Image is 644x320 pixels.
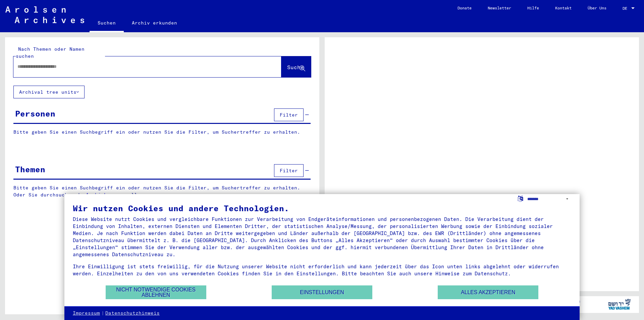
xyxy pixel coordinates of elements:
img: Arolsen_neg.svg [5,6,84,23]
div: Ihre Einwilligung ist stets freiwillig, für die Nutzung unserer Website nicht erforderlich und ka... [73,263,571,277]
a: Archivbaum [86,192,116,198]
div: Personen [15,107,55,120]
span: Filter [280,112,298,118]
select: Sprache auswählen [527,194,571,204]
span: Filter [280,168,298,174]
button: Archival tree units [13,86,85,98]
button: Suche [281,56,311,77]
span: DE [623,6,630,11]
a: Datenschutzhinweis [105,310,160,317]
img: yv_logo.png [607,296,632,313]
a: Archiv erkunden [124,15,185,31]
p: Bitte geben Sie einen Suchbegriff ein oder nutzen Sie die Filter, um Suchertreffer zu erhalten. O... [13,184,311,198]
p: Bitte geben Sie einen Suchbegriff ein oder nutzen Sie die Filter, um Suchertreffer zu erhalten. [13,129,311,136]
div: Wir nutzen Cookies und andere Technologien. [73,204,571,212]
span: Suche [287,64,304,71]
button: Filter [274,108,304,121]
button: Nicht notwendige Cookies ablehnen [106,285,206,299]
mat-label: Nach Themen oder Namen suchen [16,46,85,59]
a: Impressum [73,310,100,317]
a: Suchen [90,15,124,32]
label: Sprache auswählen [517,195,524,201]
div: Themen [15,163,45,175]
div: Diese Website nutzt Cookies und vergleichbare Funktionen zur Verarbeitung von Endgeräteinformatio... [73,216,571,258]
button: Filter [274,164,304,177]
button: Einstellungen [272,285,372,299]
button: Alles akzeptieren [438,285,538,299]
